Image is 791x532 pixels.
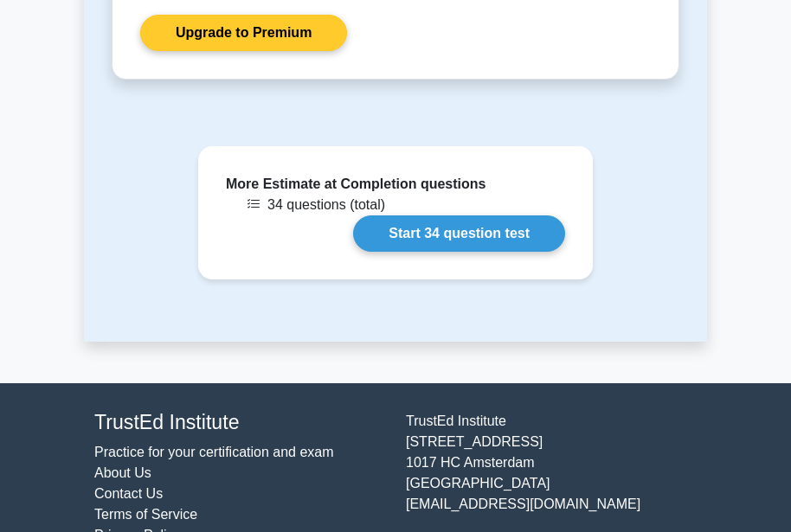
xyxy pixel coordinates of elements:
a: Terms of Service [94,507,197,522]
a: Upgrade to Premium [140,15,347,51]
h4: TrustEd Institute [94,411,385,435]
a: About Us [94,465,151,480]
a: Contact Us [94,486,163,501]
a: Practice for your certification and exam [94,445,334,459]
a: Start 34 question test [353,215,565,252]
